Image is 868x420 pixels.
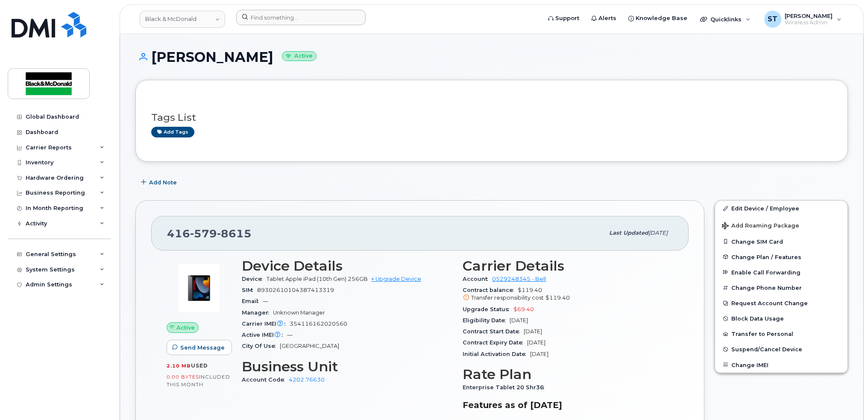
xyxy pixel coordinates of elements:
[173,262,225,314] img: image20231002-3703462-18bu571.jpeg
[242,359,452,374] h3: Business Unit
[151,127,194,137] a: Add tags
[135,50,848,64] h1: [PERSON_NAME]
[463,287,673,302] span: $119.40
[167,340,232,355] button: Send Message
[263,298,268,304] span: —
[524,328,542,335] span: [DATE]
[267,276,368,282] span: Tablet Apple iPad (10th Gen) 256GB
[715,295,847,311] button: Request Account Change
[273,309,325,316] span: Unknown Manager
[715,341,847,357] button: Suspend/Cancel Device
[167,374,199,380] span: 0.00 Bytes
[242,321,290,327] span: Carrier IMEI
[715,326,847,341] button: Transfer to Personal
[471,295,544,301] span: Transfer responsibility cost
[648,230,668,236] span: [DATE]
[242,332,287,338] span: Active IMEI
[722,222,799,230] span: Add Roaming Package
[176,324,195,332] span: Active
[280,343,339,349] span: [GEOGRAPHIC_DATA]
[463,351,530,357] span: Initial Activation Date
[167,373,230,388] span: included this month
[289,376,325,383] a: 4202.76630
[242,309,273,316] span: Manager
[149,178,177,187] span: Add Note
[463,339,527,346] span: Contract Expiry Date
[190,227,217,240] span: 579
[545,295,570,301] span: $119.40
[242,258,452,274] h3: Device Details
[463,276,492,282] span: Account
[530,351,548,357] span: [DATE]
[180,344,225,352] span: Send Message
[527,339,545,346] span: [DATE]
[715,201,847,216] a: Edit Device / Employee
[513,306,534,312] span: $69.40
[492,276,546,282] a: 0529248345 - Bell
[715,280,847,295] button: Change Phone Number
[151,112,832,123] h3: Tags List
[135,175,184,190] button: Add Note
[463,328,524,335] span: Contract Start Date
[463,400,673,410] h3: Features as of [DATE]
[731,346,802,353] span: Suspend/Cancel Device
[242,376,289,383] span: Account Code
[715,357,847,373] button: Change IMEI
[463,287,518,293] span: Contract balance
[242,298,263,304] span: Email
[282,51,317,61] small: Active
[463,367,673,382] h3: Rate Plan
[463,306,513,312] span: Upgrade Status
[242,287,257,293] span: SIM
[290,321,347,327] span: 354116162020560
[715,265,847,280] button: Enable Call Forwarding
[731,269,801,275] span: Enable Call Forwarding
[463,317,510,324] span: Eligibility Date
[242,343,280,349] span: City Of Use
[371,276,421,282] a: + Upgrade Device
[257,287,334,293] span: 89302610104387413319
[217,227,252,240] span: 8615
[242,276,267,282] span: Device
[731,254,801,260] span: Change Plan / Features
[287,332,293,338] span: —
[463,384,548,391] span: Enterprise Tablet 20 Shr36
[510,317,528,324] span: [DATE]
[167,363,191,369] span: 2.10 MB
[715,249,847,265] button: Change Plan / Features
[715,216,847,234] button: Add Roaming Package
[167,227,252,240] span: 416
[191,362,208,369] span: used
[463,258,673,274] h3: Carrier Details
[609,230,648,236] span: Last updated
[715,234,847,249] button: Change SIM Card
[715,311,847,326] button: Block Data Usage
